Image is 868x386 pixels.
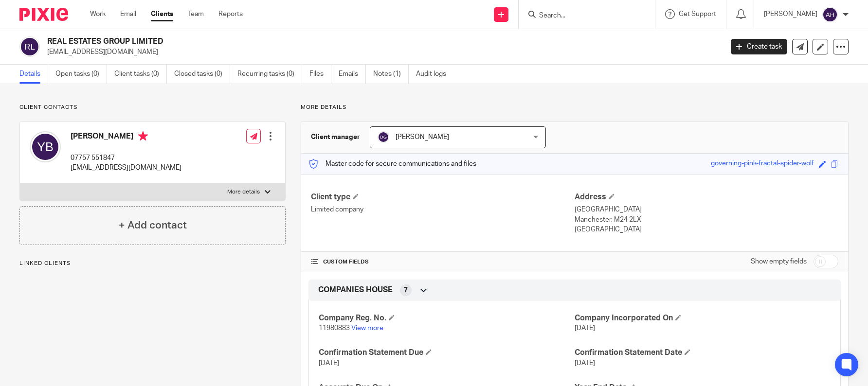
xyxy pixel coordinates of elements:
h4: Company Incorporated On [575,313,831,323]
p: More details [227,188,260,196]
span: [DATE] [319,360,339,367]
label: Show empty fields [751,257,807,266]
a: Email [120,9,136,19]
img: svg%3E [378,131,389,143]
span: 11980883 [319,325,350,332]
h4: Confirmation Statement Date [575,348,831,358]
p: Master code for secure communications and files [308,159,476,169]
h4: Confirmation Statement Due [319,348,575,358]
p: [EMAIL_ADDRESS][DOMAIN_NAME] [71,163,181,173]
p: [GEOGRAPHIC_DATA] [575,205,838,214]
h4: Client type [311,192,575,202]
h4: Address [575,192,838,202]
span: 7 [404,285,408,295]
img: svg%3E [19,36,40,57]
a: Notes (1) [373,65,409,84]
p: Linked clients [19,260,286,267]
img: svg%3E [30,131,61,162]
span: Get Support [679,11,716,18]
a: Recurring tasks (0) [237,65,302,84]
img: svg%3E [822,7,838,22]
h3: Client manager [311,132,360,142]
span: [DATE] [575,360,595,367]
h4: CUSTOM FIELDS [311,258,575,266]
i: Primary [138,131,148,141]
span: [PERSON_NAME] [396,134,449,140]
a: Emails [339,65,366,84]
a: Client tasks (0) [114,65,167,84]
a: Create task [731,39,787,54]
h2: REAL ESTATES GROUP LIMITED [47,36,582,47]
a: Work [90,9,106,19]
p: Client contacts [19,104,286,111]
a: Details [19,65,48,84]
p: Manchester, M24 2LX [575,215,838,225]
p: [GEOGRAPHIC_DATA] [575,225,838,234]
a: Clients [151,9,173,19]
a: View more [351,325,383,332]
p: [EMAIL_ADDRESS][DOMAIN_NAME] [47,47,716,57]
h4: [PERSON_NAME] [71,131,181,143]
input: Search [538,12,626,20]
a: Reports [218,9,243,19]
a: Team [188,9,204,19]
a: Open tasks (0) [55,65,107,84]
h4: Company Reg. No. [319,313,575,323]
span: [DATE] [575,325,595,332]
div: governing-pink-fractal-spider-wolf [711,158,814,170]
img: Pixie [19,8,68,21]
span: COMPANIES HOUSE [318,285,393,295]
p: [PERSON_NAME] [764,9,817,19]
a: Closed tasks (0) [174,65,230,84]
a: Files [309,65,331,84]
a: Audit logs [416,65,453,84]
p: 07757 551847 [71,153,181,163]
h4: + Add contact [119,218,187,233]
p: Limited company [311,205,575,214]
p: More details [301,104,849,111]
